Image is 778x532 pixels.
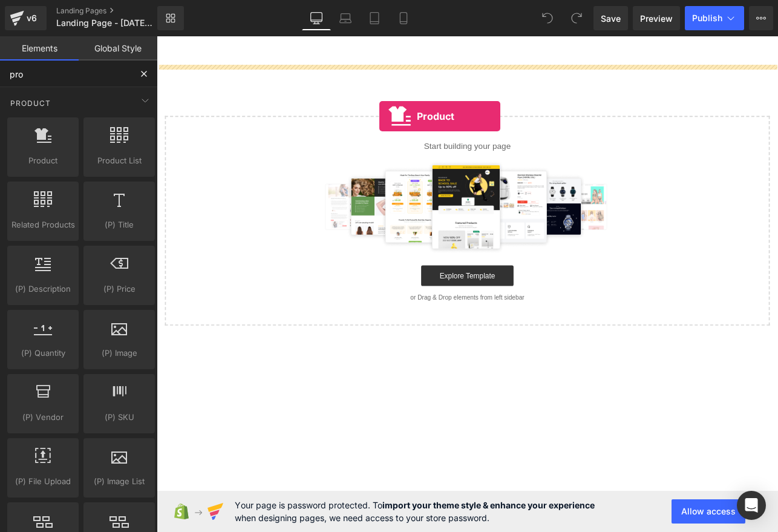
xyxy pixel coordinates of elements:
span: Publish [692,13,722,23]
span: (P) Image List [87,475,151,488]
p: Start building your page [29,122,703,137]
a: New Library [157,6,184,30]
a: v6 [5,6,47,30]
span: Preview [640,12,673,25]
span: (P) Vendor [11,411,75,424]
button: Publish [685,6,744,30]
span: Landing Page - [DATE] 18:00:44 [56,18,154,28]
a: Mobile [389,6,418,30]
div: v6 [24,10,39,26]
span: (P) Image [87,347,151,360]
span: (P) Quantity [11,347,75,360]
span: Your page is password protected. To when designing pages, we need access to your store password. [235,499,595,524]
span: (P) Price [87,283,151,295]
a: Landing Pages [56,6,177,16]
strong: import your theme style & enhance your experience [382,500,595,510]
span: Product [11,154,75,167]
span: (P) Title [87,218,151,231]
span: Product List [87,154,151,167]
span: (P) File Upload [11,475,75,488]
button: Redo [564,6,589,30]
div: Open Intercom Messenger [737,491,766,520]
a: Desktop [302,6,331,30]
span: Related Products [11,218,75,231]
span: Save [601,12,621,25]
span: (P) Description [11,283,75,295]
span: Product [9,97,52,109]
a: Global Style [79,36,157,61]
a: Preview [633,6,680,30]
button: Undo [535,6,560,30]
a: Tablet [360,6,389,30]
p: or Drag & Drop elements from left sidebar [29,304,703,312]
a: Laptop [331,6,360,30]
button: More [749,6,773,30]
button: Allow access [672,499,745,524]
span: (P) SKU [87,411,151,424]
a: Explore Template [312,270,420,294]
